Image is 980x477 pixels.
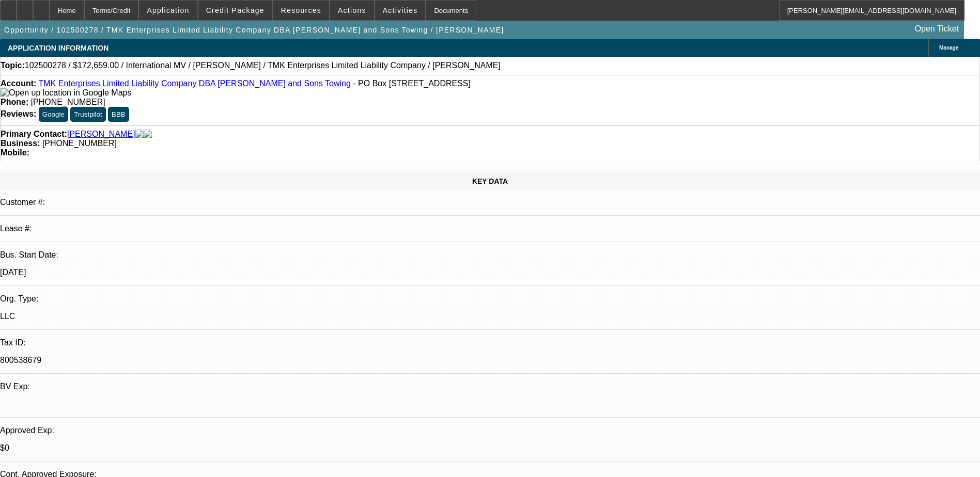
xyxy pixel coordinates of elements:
a: [PERSON_NAME] [67,130,135,139]
a: TMK Enterprises Limited Liability Company DBA [PERSON_NAME] and Sons Towing [38,79,350,88]
span: Credit Package [206,6,265,14]
span: [PHONE_NUMBER] [31,98,105,106]
span: APPLICATION INFORMATION [8,44,108,52]
span: Application [147,6,189,14]
img: Open up location in Google Maps [1,88,131,98]
button: Activities [375,1,426,20]
strong: Phone: [1,98,28,106]
a: Open Ticket [911,20,963,38]
strong: Business: [1,139,40,148]
button: BBB [108,107,129,122]
img: linkedin-icon.png [144,130,152,139]
button: Google [39,107,68,122]
span: Resources [281,6,321,14]
span: [PHONE_NUMBER] [42,139,117,148]
span: 102500278 / $172,659.00 / International MV / [PERSON_NAME] / TMK Enterprises Limited Liability Co... [25,61,501,70]
strong: Mobile: [1,148,29,157]
button: Application [139,1,197,20]
span: - PO Box [STREET_ADDRESS] [353,79,471,88]
strong: Account: [1,79,36,88]
span: Manage [939,45,958,51]
span: Activities [383,6,418,14]
span: Opportunity / 102500278 / TMK Enterprises Limited Liability Company DBA [PERSON_NAME] and Sons To... [4,26,504,34]
button: Credit Package [198,1,272,20]
strong: Topic: [1,61,25,70]
span: KEY DATA [472,177,508,185]
a: View Google Maps [1,88,131,97]
img: facebook-icon.png [135,130,144,139]
strong: Reviews: [1,109,36,118]
strong: Primary Contact: [1,130,67,139]
button: Trustpilot [70,107,105,122]
button: Resources [273,1,329,20]
button: Actions [330,1,374,20]
span: Actions [338,6,366,14]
